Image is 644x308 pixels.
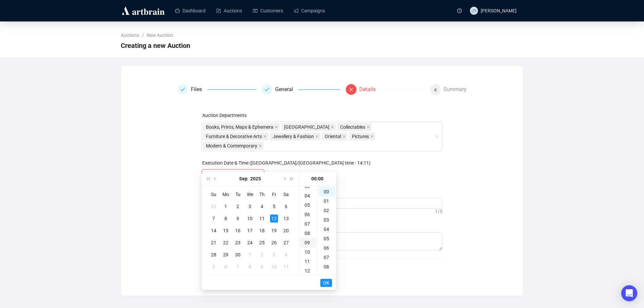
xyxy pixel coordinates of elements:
[256,188,268,200] th: Th
[275,125,278,129] span: close
[258,214,266,223] div: 11
[270,263,278,271] div: 10
[222,251,230,259] div: 29
[220,200,232,212] td: 2025-09-01
[191,84,207,95] div: Files
[244,200,256,212] td: 2025-09-03
[457,8,462,13] span: question-circle
[294,2,325,19] a: Campaigns
[177,84,256,95] div: Files
[206,123,273,131] span: Books, Prints, Maps & Ephemera
[220,225,232,237] td: 2025-09-15
[220,212,232,225] td: 2025-09-08
[234,263,242,271] div: 7
[119,32,141,39] a: Auctions
[319,243,335,253] div: 06
[284,123,329,131] span: [GEOGRAPHIC_DATA]
[180,87,185,92] span: check
[270,251,278,259] div: 3
[352,133,369,140] span: Pictures
[246,251,254,259] div: 1
[232,212,244,225] td: 2025-09-09
[222,202,230,210] div: 1
[208,225,220,237] td: 2025-09-14
[621,285,637,301] div: Open Intercom Messenger
[281,123,336,131] span: Channel Islands
[322,132,347,140] span: Oriental
[268,212,280,225] td: 2025-09-12
[222,214,230,223] div: 8
[256,212,268,225] td: 2025-09-11
[319,234,335,243] div: 05
[282,202,290,210] div: 6
[210,239,218,247] div: 21
[346,84,425,95] div: Details
[210,202,218,210] div: 31
[203,123,280,131] span: Books, Prints, Maps & Ephemera
[210,214,218,223] div: 7
[315,135,319,138] span: close
[331,125,334,129] span: close
[471,7,477,14] span: JY
[300,247,316,257] div: 10
[202,160,371,166] label: Execution Date & Time (Europe/London time - 14:11)
[208,249,220,261] td: 2025-09-28
[246,202,254,210] div: 3
[319,271,335,281] div: 09
[481,8,517,13] span: [PERSON_NAME]
[434,87,437,93] span: 4
[300,200,316,210] div: 05
[246,227,254,235] div: 17
[258,263,266,271] div: 9
[280,188,292,200] th: Sa
[280,212,292,225] td: 2025-09-13
[244,249,256,261] td: 2025-10-01
[300,229,316,238] div: 08
[234,202,242,210] div: 2
[270,227,278,235] div: 19
[319,206,335,215] div: 02
[220,237,232,249] td: 2025-09-22
[300,210,316,219] div: 06
[300,191,316,200] div: 04
[280,261,292,273] td: 2025-10-11
[234,239,242,247] div: 23
[253,2,283,19] a: Customers
[270,214,278,223] div: 12
[370,135,374,138] span: close
[340,123,365,131] span: Collectables
[234,227,242,235] div: 16
[204,172,212,185] button: Last year (Control + left)
[121,40,190,51] span: Creating a new Auction
[222,239,230,247] div: 22
[280,225,292,237] td: 2025-09-20
[206,171,254,178] input: Select date
[246,239,254,247] div: 24
[244,237,256,249] td: 2025-09-24
[319,215,335,225] div: 03
[256,249,268,261] td: 2025-10-02
[206,142,257,149] span: Modern & Contemporary
[246,263,254,271] div: 8
[232,249,244,261] td: 2025-09-30
[210,263,218,271] div: 5
[275,84,299,95] div: General
[232,225,244,237] td: 2025-09-16
[203,132,268,140] span: Furniture & Decorative Arts
[280,237,292,249] td: 2025-09-27
[258,227,266,235] div: 18
[319,196,335,206] div: 01
[319,225,335,234] div: 04
[175,2,206,19] a: Dashboard
[220,249,232,261] td: 2025-09-29
[443,84,467,95] div: Summary
[337,123,372,131] span: Collectables
[265,87,269,92] span: check
[268,261,280,273] td: 2025-10-10
[246,214,254,223] div: 10
[262,84,340,95] div: General
[222,263,230,271] div: 6
[300,238,316,247] div: 09
[268,237,280,249] td: 2025-09-26
[202,113,247,118] label: Auction Departments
